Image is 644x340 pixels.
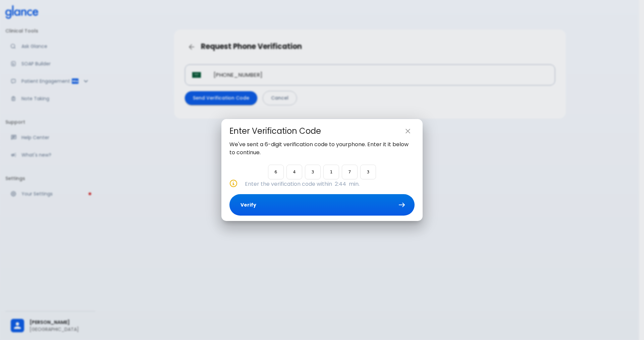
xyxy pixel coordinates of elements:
[335,180,346,188] span: 2:44
[360,165,376,179] input: Please enter OTP character 6
[401,124,415,138] button: close
[286,165,302,179] input: Please enter OTP character 2
[245,180,415,188] p: Enter the verification code within min.
[268,165,284,179] input: Please enter OTP character 1
[229,140,415,157] p: We've sent a 6-digit verification code to your phone . Enter it it below to continue.
[229,126,321,136] div: Enter Verification Code
[229,194,415,216] button: Verify
[342,165,358,179] input: Please enter OTP character 5
[305,165,321,179] input: Please enter OTP character 3
[323,165,339,179] input: Please enter OTP character 4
